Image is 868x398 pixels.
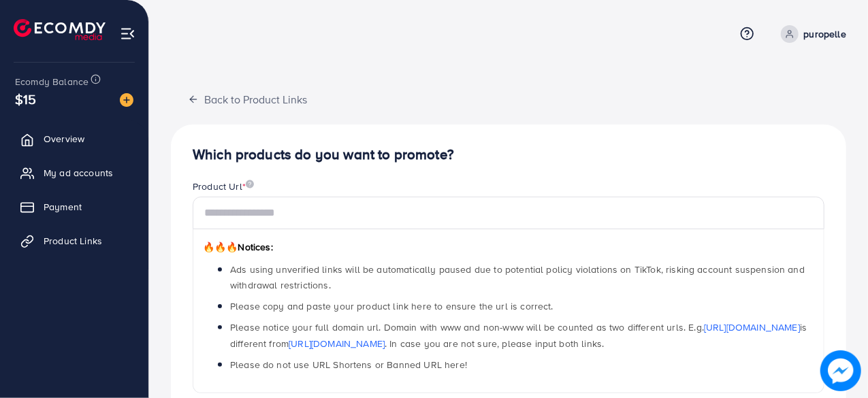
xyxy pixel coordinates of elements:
label: Product Url [193,180,254,193]
img: image [120,93,133,107]
a: Payment [10,193,138,220]
img: logo [14,19,106,40]
span: Please do not use URL Shortens or Banned URL here! [230,358,467,371]
a: My ad accounts [10,159,138,186]
span: Product Links [44,234,102,248]
span: Ads using unverified links will be automatically paused due to potential policy violations on Tik... [230,263,805,292]
a: [URL][DOMAIN_NAME] [289,337,385,350]
span: Please copy and paste your product link here to ensure the url is correct. [230,299,553,313]
a: [URL][DOMAIN_NAME] [704,320,800,334]
span: Overview [44,132,84,146]
h4: Which products do you want to promote? [193,146,824,163]
span: Ecomdy Balance [15,75,89,88]
span: 🔥🔥🔥 [203,240,238,254]
a: puropelle [775,25,846,43]
span: My ad accounts [44,166,113,180]
img: image [820,350,861,391]
a: Overview [10,125,138,152]
a: Product Links [10,227,138,254]
img: image [246,180,254,188]
span: Payment [44,200,82,214]
span: Please notice your full domain url. Domain with www and non-www will be counted as two different ... [230,320,807,350]
p: puropelle [804,26,846,42]
button: Back to Product Links [171,84,324,114]
span: Notices: [203,240,273,254]
img: menu [120,26,135,42]
span: $15 [15,89,36,109]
